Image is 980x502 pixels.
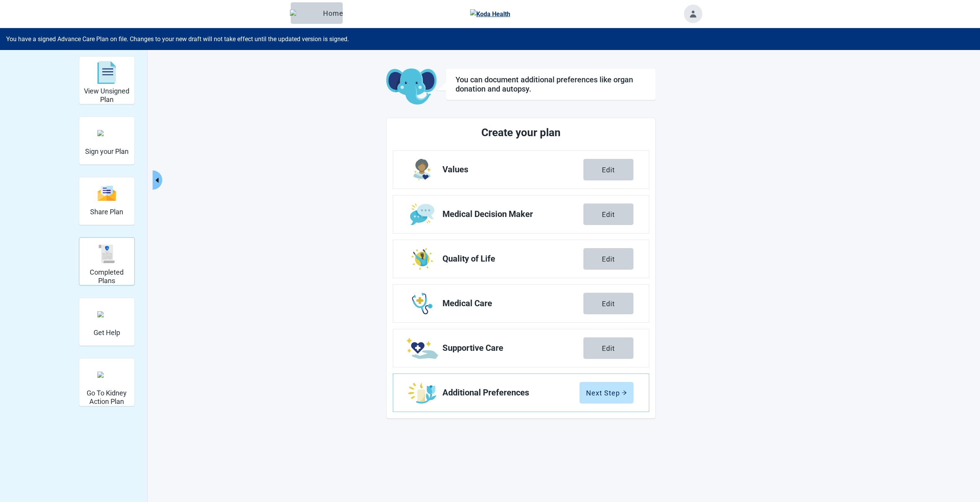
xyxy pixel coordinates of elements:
img: svg%3e [97,185,116,202]
a: Edit Medical Decision Maker section [393,195,649,233]
button: ElephantHome [291,2,343,24]
img: Elephant [290,10,320,17]
h1: You can document additional preferences like organ donation and autopsy. [456,75,646,93]
img: Koda Elephant [386,68,437,105]
main: Main content [340,68,702,419]
div: Edit [602,166,615,173]
button: Edit [583,337,633,359]
a: Edit Additional Preferences section [393,374,649,412]
h2: Sign your Plan [85,147,129,156]
img: svg%3e [97,61,116,84]
h2: Share Plan [90,208,123,216]
button: Edit [583,203,633,225]
span: Supportive Care [442,344,583,353]
a: Edit Quality of Life section [393,240,649,278]
img: svg%3e [97,245,116,263]
img: make_plan_official.svg [97,130,116,136]
button: Edit [583,293,633,314]
img: kidney_action_plan.svg [97,372,116,378]
div: Edit [602,344,615,352]
h2: View Unsigned Plan [82,87,131,103]
span: Quality of Life [442,254,583,264]
div: Edit [602,300,615,307]
span: arrow-right [622,390,627,395]
div: Next Step [586,389,627,397]
div: Edit [602,210,615,218]
h2: Create your plan [422,124,620,141]
span: Values [442,165,583,174]
a: Edit Values section [393,151,649,188]
div: View Unsigned Plan [79,56,135,104]
span: Medical Care [442,299,583,308]
span: Additional Preferences [442,388,580,397]
button: Next Steparrow-right [580,382,633,404]
span: caret-left [153,177,161,184]
div: Completed Plans [79,237,135,285]
div: Share Plan [79,177,135,225]
a: Edit Supportive Care section [393,329,649,367]
div: Edit [602,255,615,263]
a: Edit Medical Care section [393,285,649,322]
img: Koda Health [470,9,510,19]
h2: Completed Plans [82,268,131,285]
h2: Go To Kidney Action Plan [82,389,131,405]
div: Home [297,9,337,17]
div: Go To Kidney Action Plan [79,358,135,406]
span: Medical Decision Maker [442,210,583,219]
img: person-question.svg [97,311,116,317]
button: Toggle account menu [684,5,702,23]
button: Edit [583,159,633,180]
div: Get Help [79,298,135,346]
button: Collapse menu [152,170,162,190]
div: Sign your Plan [79,117,135,165]
h2: Get Help [94,329,120,337]
button: Edit [583,248,633,270]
